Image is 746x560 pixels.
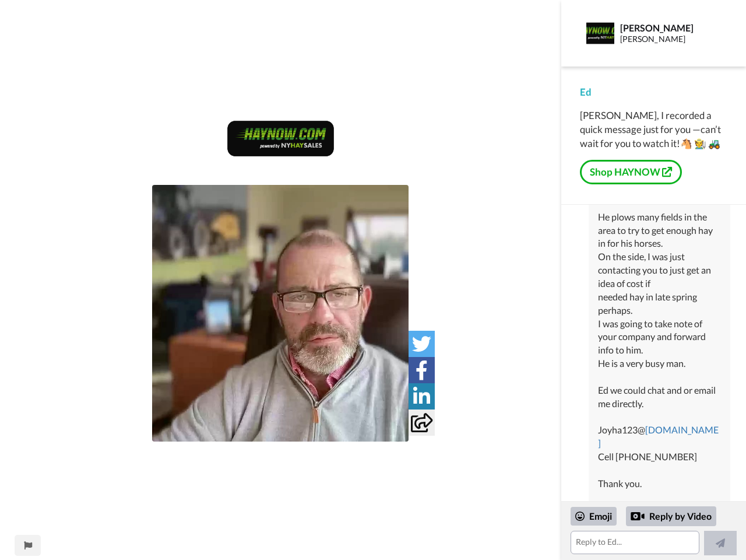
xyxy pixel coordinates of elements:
img: 398b0d2d-d52f-4d5a-bb4f-8968adb9b67c [221,116,341,162]
div: [PERSON_NAME], I recorded a quick message just for you —can’t wait for you to watch it!🐴 🧑‍🌾 🚜 [580,108,727,150]
a: Shop HAYNOW [580,160,682,184]
div: Reply by Video [631,509,645,523]
img: Profile Image [586,19,614,47]
img: b47d6ca4-874d-4873-adf5-a81b30ffd603-thumb.jpg [152,185,409,442]
div: Ed [580,85,727,99]
div: Emoji [571,507,617,526]
div: [PERSON_NAME] [620,34,727,44]
div: [PERSON_NAME] [620,22,727,33]
a: [DOMAIN_NAME] [598,424,719,449]
div: Reply by Video [626,506,716,526]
